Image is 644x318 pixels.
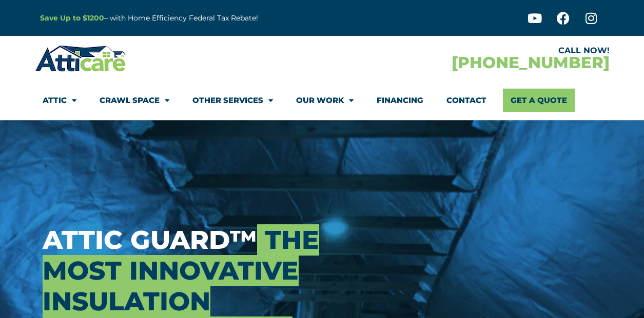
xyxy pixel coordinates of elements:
a: Financing [377,89,423,112]
nav: Menu [43,89,602,112]
p: – with Home Efficiency Federal Tax Rebate! [40,12,373,24]
a: Get A Quote [503,89,575,112]
a: Our Work [296,89,354,112]
div: CALL NOW! [322,47,610,55]
a: Save Up to $1200 [40,13,104,23]
a: Other Services [192,89,273,112]
a: Attic [43,89,76,112]
a: Contact [446,89,486,112]
a: Crawl Space [100,89,169,112]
